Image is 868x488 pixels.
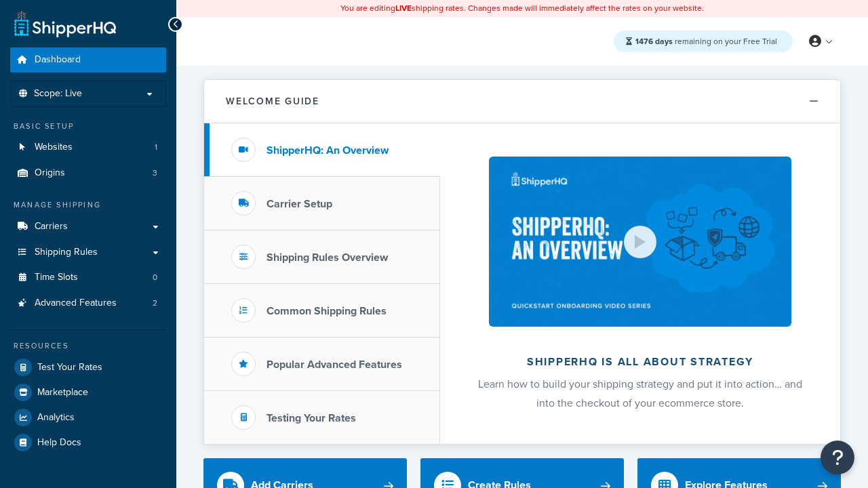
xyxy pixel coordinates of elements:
[10,265,166,290] a: Time Slots0
[476,356,804,368] h2: ShipperHQ is all about strategy
[10,121,166,132] div: Basic Setup
[10,340,166,352] div: Resources
[267,198,332,210] h3: Carrier Setup
[204,80,840,123] button: Welcome Guide
[35,247,98,258] span: Shipping Rules
[10,291,166,316] a: Advanced Features2
[267,305,387,317] h3: Common Shipping Rules
[10,291,166,316] li: Advanced Features
[37,362,102,373] span: Test Your Rates
[10,135,166,160] li: Websites
[635,35,777,47] span: remaining on your Free Trial
[478,376,802,411] span: Learn how to build your shipping strategy and put it into action… and into the checkout of your e...
[153,167,157,179] span: 3
[37,412,75,424] span: Analytics
[35,54,81,66] span: Dashboard
[10,430,166,455] a: Help Docs
[37,387,88,399] span: Marketplace
[35,167,65,179] span: Origins
[10,161,166,186] a: Origins3
[10,265,166,290] li: Time Slots
[10,47,166,73] a: Dashboard
[155,142,157,153] span: 1
[35,142,73,153] span: Websites
[10,380,166,405] a: Marketplace
[153,272,157,283] span: 0
[153,298,157,309] span: 2
[10,214,166,239] a: Carriers
[226,96,319,106] h2: Welcome Guide
[489,157,791,327] img: ShipperHQ is all about strategy
[267,251,388,264] h3: Shipping Rules Overview
[10,240,166,265] a: Shipping Rules
[635,35,673,47] strong: 1476 days
[10,161,166,186] li: Origins
[35,298,117,309] span: Advanced Features
[10,135,166,160] a: Websites1
[10,355,166,380] a: Test Your Rates
[34,88,82,100] span: Scope: Live
[267,144,389,157] h3: ShipperHQ: An Overview
[10,199,166,211] div: Manage Shipping
[395,2,412,14] b: LIVE
[35,221,68,232] span: Carriers
[10,405,166,430] a: Analytics
[267,412,356,424] h3: Testing Your Rates
[821,441,854,474] button: Open Resource Center
[267,359,402,371] h3: Popular Advanced Features
[35,272,78,283] span: Time Slots
[37,437,81,449] span: Help Docs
